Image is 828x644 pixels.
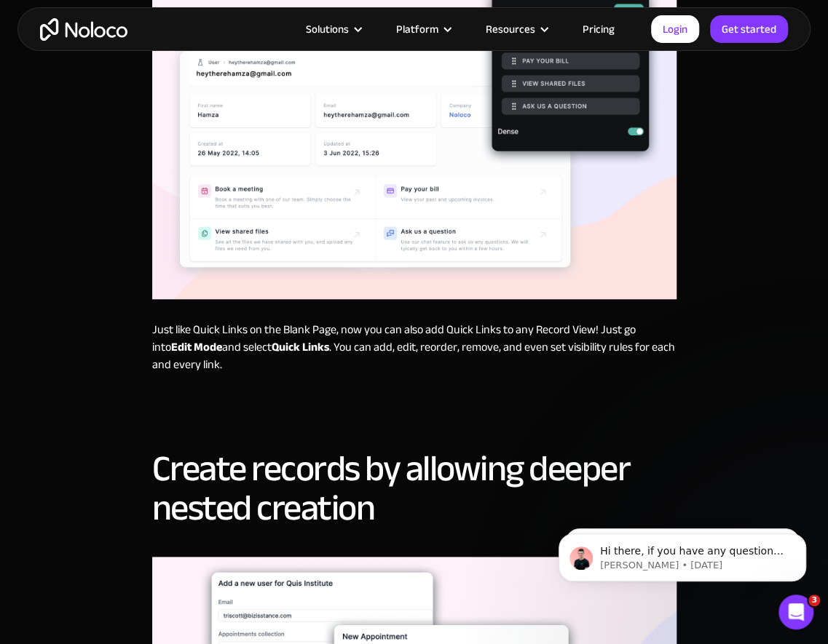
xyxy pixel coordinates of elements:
[152,449,677,528] h2: Create records by allowing deeper nested creation
[468,20,564,39] div: Resources
[171,336,222,358] strong: Edit Mode
[710,15,788,43] a: Get started
[486,20,535,39] div: Resources
[396,20,438,39] div: Platform
[272,336,329,358] strong: Quick Links
[378,20,468,39] div: Platform
[564,20,633,39] a: Pricing
[537,503,828,605] iframe: Intercom notifications message
[651,15,699,43] a: Login
[778,595,813,629] iframe: Intercom live chat
[808,595,820,606] span: 3
[40,18,127,41] a: home
[152,388,677,405] p: ‍
[306,20,349,39] div: Solutions
[288,20,378,39] div: Solutions
[152,321,677,373] p: Just like Quick Links on the Blank Page, now you can also add Quick Links to any Record View! Jus...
